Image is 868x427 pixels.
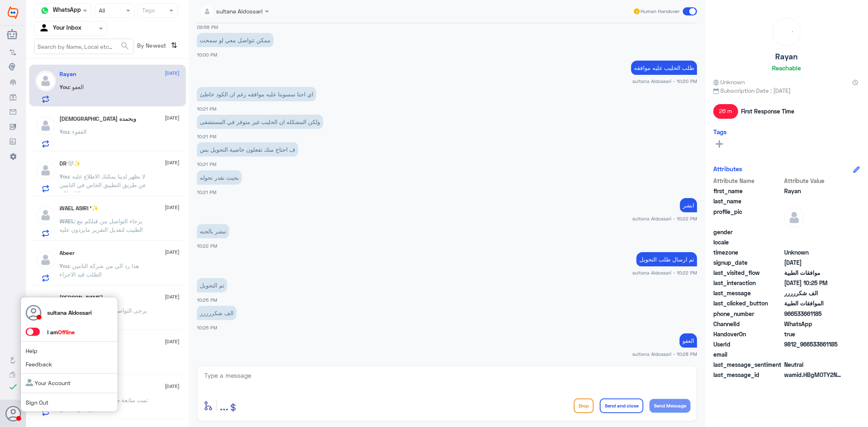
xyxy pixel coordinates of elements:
span: wamid.HBgMOTY2NTMzNjYxMTg1FQIAEhgUM0E1MzRBMTlGQjk2NTYzM0VFMDMA [784,370,843,379]
span: last_message_id [713,370,783,379]
span: 10:21 PM [197,190,216,195]
span: gender [713,228,783,236]
img: defaultAdmin.png [35,71,56,91]
span: last_name [713,197,783,205]
p: 23/9/2025, 10:21 PM [197,142,298,157]
span: email [713,350,783,359]
span: 9812_966533661185 [784,340,843,349]
span: first_name [713,187,783,195]
button: Send Message [649,399,691,413]
h5: WAEL ASIRI ‘✨ [60,205,99,212]
span: [DATE] [165,293,180,301]
a: Feedback [26,361,52,368]
span: sultana Aldossari - 10:22 PM [632,269,697,276]
p: 23/9/2025, 10:25 PM [197,278,227,292]
span: 10:21 PM [197,134,216,139]
span: phone_number [713,309,783,318]
img: defaultAdmin.png [35,250,56,270]
span: Attribute Value [784,176,843,185]
span: You [60,262,70,269]
h5: سبحان الله وبحمده [60,115,137,122]
h5: DR🤍✨ [60,160,81,167]
span: You [60,83,70,90]
button: Avatar [5,406,21,421]
button: Drop [574,399,594,413]
h5: Abeer [60,250,75,257]
p: sultana Aldossari [47,308,92,317]
span: 10:25 PM [197,325,217,330]
p: 23/9/2025, 10:20 PM [631,61,697,75]
a: Help [26,347,37,354]
img: whatsapp.png [39,4,51,17]
span: locale [713,238,783,246]
span: Offline [58,329,75,335]
img: defaultAdmin.png [35,205,56,225]
span: الموافقات الطبية [784,299,843,307]
span: [DATE] [165,204,180,211]
span: last_interaction [713,279,783,287]
span: timezone [713,248,783,257]
span: 10:21 PM [197,106,216,111]
span: [DATE] [165,248,180,256]
span: You [60,128,70,135]
span: Unknown [784,248,843,257]
a: Your Account [26,379,70,386]
span: 2 [784,320,843,328]
span: : العفو [70,83,84,90]
span: last_message_sentiment [713,360,783,369]
h6: Tags [713,128,727,135]
span: ChannelId [713,320,783,328]
span: null [784,350,843,359]
h5: Rayan [60,71,77,78]
p: 23/9/2025, 10:22 PM [680,198,697,212]
button: ... [220,396,228,415]
span: profile_pic [713,207,783,226]
span: You [60,173,70,180]
span: I am [47,329,75,335]
span: 10:00 PM [197,52,217,57]
span: Unknown [713,78,745,86]
img: defaultAdmin.png [35,294,56,315]
span: [DATE] [165,383,180,390]
span: 26 m [713,104,738,119]
span: search [120,41,130,51]
span: Subscription Date : [DATE] [713,86,860,95]
h6: Attributes [713,165,742,172]
span: 2025-09-23T19:25:41.994Z [784,279,843,287]
div: loading... [775,20,798,44]
span: Attribute Name [713,176,783,185]
button: Send and close [600,399,643,413]
span: WAEL [60,218,74,224]
span: HandoverOn [713,330,783,338]
span: last_visited_flow [713,268,783,277]
img: defaultAdmin.png [35,115,56,136]
span: UserId [713,340,783,349]
h6: Reachable [772,64,801,72]
span: signup_date [713,258,783,267]
span: null [784,228,843,236]
img: defaultAdmin.png [784,207,805,228]
span: 10:22 PM [197,243,217,248]
span: Rayan [784,187,843,195]
p: 23/9/2025, 10:22 PM [197,224,229,238]
span: [DATE] [165,338,180,345]
a: Sign Out [26,399,48,406]
span: [DATE] [165,159,180,166]
i: ⇅ [171,39,178,52]
span: 10:25 PM [197,297,217,303]
span: last_clicked_button [713,299,783,307]
span: موافقات الطبية [784,268,843,277]
div: Tags [141,6,155,16]
p: 23/9/2025, 10:00 PM [197,33,273,47]
p: 23/9/2025, 10:21 PM [197,115,323,129]
p: 23/9/2025, 10:25 PM [197,306,236,320]
span: last_message [713,289,783,297]
p: 23/9/2025, 10:21 PM [197,170,242,185]
span: : يرجاء التواصل من قبلكم مع الطبيب لتعديل التقرير مايردون عليه [60,218,143,233]
p: 23/9/2025, 10:21 PM [197,87,316,101]
span: sultana Aldossari - 10:28 PM [632,351,697,357]
span: 2025-09-23T18:28:54.775Z [784,258,843,267]
span: Human Handover [641,8,680,15]
h5: Ahmed Almusayrie [60,294,103,301]
span: [DATE] [165,70,180,77]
